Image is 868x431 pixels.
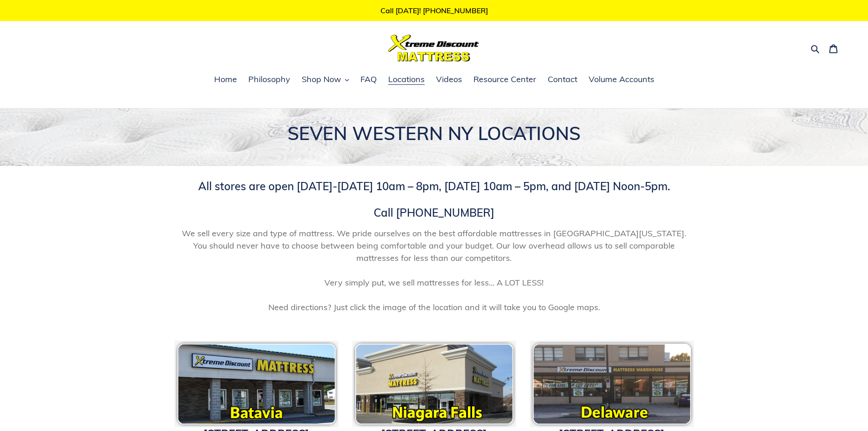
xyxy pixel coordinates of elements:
img: Xtreme Discount Mattress Niagara Falls [352,341,516,427]
a: Contact [543,73,582,87]
span: FAQ [360,74,377,85]
a: Videos [431,73,467,87]
span: Home [214,74,237,85]
span: All stores are open [DATE]-[DATE] 10am – 8pm, [DATE] 10am – 5pm, and [DATE] Noon-5pm. Call [PHONE... [198,179,670,219]
img: pf-118c8166--delawareicon.png [530,341,694,427]
img: pf-c8c7db02--bataviaicon.png [175,341,339,427]
a: Philosophy [244,73,295,87]
span: Contact [548,74,577,85]
span: SEVEN WESTERN NY LOCATIONS [288,122,580,145]
span: Philosophy [248,74,290,85]
span: Shop Now [302,74,341,85]
a: Resource Center [469,73,541,87]
button: Shop Now [297,73,354,87]
a: Locations [384,73,429,87]
span: Videos [436,74,462,85]
a: FAQ [356,73,381,87]
span: Locations [388,74,425,85]
span: Volume Accounts [589,74,654,85]
a: Home [210,73,241,87]
a: Volume Accounts [584,73,659,87]
span: We sell every size and type of mattress. We pride ourselves on the best affordable mattresses in ... [175,227,694,313]
img: Xtreme Discount Mattress [388,35,479,62]
span: Resource Center [473,74,536,85]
